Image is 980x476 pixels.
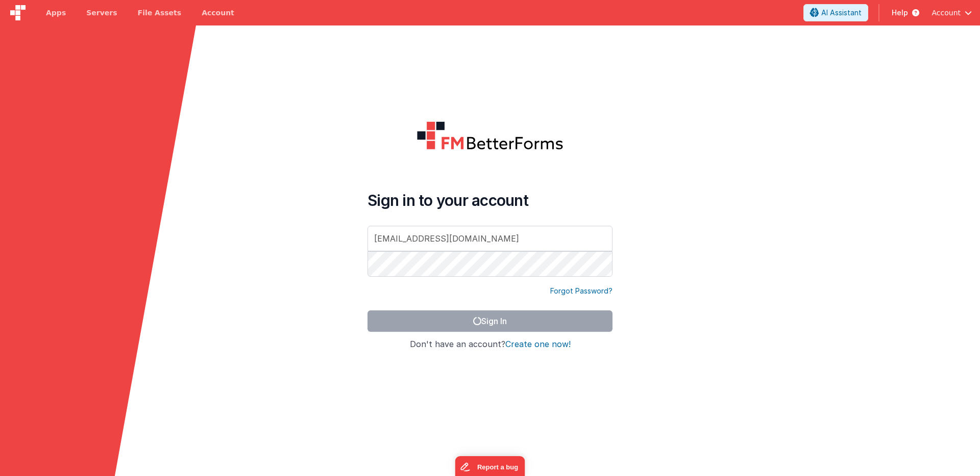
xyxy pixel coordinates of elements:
[932,8,961,18] span: Account
[367,226,612,251] input: Email Address
[505,340,571,349] button: Create one now!
[367,191,612,209] h4: Sign in to your account
[821,8,862,18] span: AI Assistant
[86,8,117,18] span: Servers
[367,340,612,349] h4: Don't have an account?
[138,8,182,18] span: File Assets
[892,8,908,18] span: Help
[932,8,972,18] button: Account
[46,8,66,18] span: Apps
[550,286,612,296] a: Forgot Password?
[803,4,868,21] button: AI Assistant
[367,310,612,332] button: Sign In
